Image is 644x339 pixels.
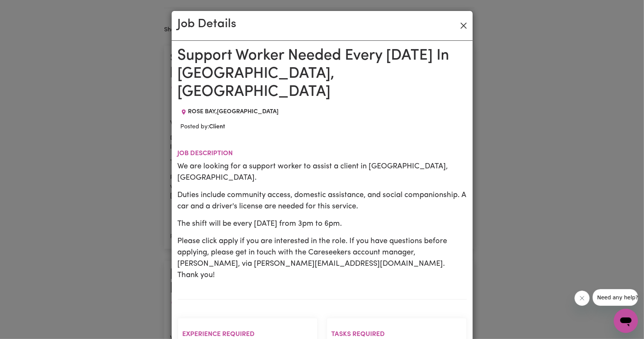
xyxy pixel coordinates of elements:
button: Close [458,20,470,32]
div: Job location: ROSE BAY, New South Wales [178,107,282,116]
iframe: Button to launch messaging window [614,309,638,333]
iframe: Close message [575,291,590,306]
h2: Job description [178,149,467,157]
p: Duties include community access, domestic assistance, and social companionship. A car and a drive... [178,190,467,212]
h1: Support Worker Needed Every [DATE] In [GEOGRAPHIC_DATA], [GEOGRAPHIC_DATA] [178,47,467,101]
h2: Experience required [183,330,313,338]
p: We are looking for a support worker to assist a client in [GEOGRAPHIC_DATA], [GEOGRAPHIC_DATA]. [178,161,467,183]
p: The shift will be every [DATE] from 3pm to 6pm. [178,218,467,230]
span: ROSE BAY , [GEOGRAPHIC_DATA] [188,109,279,115]
iframe: Message from company [593,289,638,306]
b: Client [209,124,226,130]
h2: Job Details [178,17,237,31]
p: Please click apply if you are interested in the role. If you have questions before applying, plea... [178,236,467,281]
span: Need any help? [5,5,46,11]
span: Posted by: [181,124,226,130]
h2: Tasks required [332,330,462,338]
